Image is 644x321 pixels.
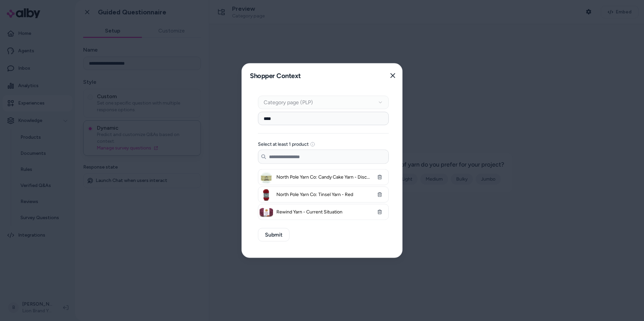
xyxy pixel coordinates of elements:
img: Rewind Yarn - Current Situation [260,206,273,219]
span: North Pole Yarn Co: Tinsel Yarn - Red [276,191,370,198]
img: North Pole Yarn Co: Candy Cake Yarn - Discontinued - White/Silver [260,171,273,184]
button: Submit [258,228,289,242]
label: Select at least 1 product [258,142,309,147]
h2: Shopper Context [247,69,301,82]
span: Rewind Yarn - Current Situation [276,209,370,215]
span: North Pole Yarn Co: Candy Cake Yarn - Discontinued - White/Silver [276,174,370,181]
img: North Pole Yarn Co: Tinsel Yarn - Red [260,188,273,202]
